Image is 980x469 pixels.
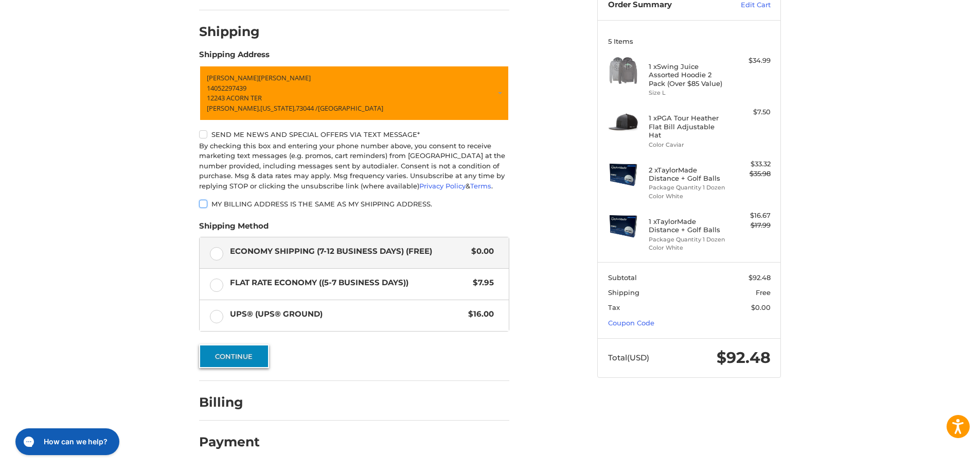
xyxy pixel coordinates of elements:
[649,114,727,139] h4: 1 x PGA Tour Heather Flat Bill Adjustable Hat
[730,159,771,169] div: $33.32
[296,103,318,113] span: 73044 /
[751,303,771,311] span: $0.00
[730,56,771,66] div: $34.99
[466,246,494,257] span: $0.00
[199,24,260,40] h2: Shipping
[649,244,727,252] li: Color White
[10,425,122,459] iframe: Gorgias live chat messenger
[608,319,654,327] a: Coupon Code
[649,141,727,149] li: Color Caviar
[199,141,509,192] div: By checking this box and entering your phone number above, you consent to receive marketing text ...
[207,103,260,113] span: [PERSON_NAME],
[230,277,468,289] span: Flat Rate Economy ((5-7 Business Days))
[230,246,467,257] span: Economy Shipping (7-12 Business Days) (Free)
[608,37,771,45] h3: 5 Items
[199,344,269,368] button: Continue
[608,288,639,297] span: Shipping
[608,353,649,362] span: Total (USD)
[199,65,509,121] a: Enter or select a different address
[230,308,464,320] span: UPS® (UPS® Ground)
[207,93,262,102] span: 12243 ACORN TER
[608,273,637,282] span: Subtotal
[199,220,269,237] legend: Shipping Method
[199,434,260,450] h2: Payment
[199,130,509,138] label: Send me news and special offers via text message*
[199,200,509,208] label: My billing address is the same as my shipping address.
[730,107,771,117] div: $7.50
[717,348,771,367] span: $92.48
[730,169,771,179] div: $35.98
[463,308,494,320] span: $16.00
[260,103,296,113] span: [US_STATE],
[318,103,383,113] span: [GEOGRAPHIC_DATA]
[756,288,771,297] span: Free
[419,182,466,190] a: Privacy Policy
[608,303,620,311] span: Tax
[649,192,727,201] li: Color White
[649,217,727,234] h4: 1 x TaylorMade Distance + Golf Balls
[207,83,246,93] span: 14052297439
[649,183,727,192] li: Package Quantity 1 Dozen
[730,211,771,221] div: $16.67
[649,166,727,183] h4: 2 x TaylorMade Distance + Golf Balls
[470,182,491,190] a: Terms
[649,235,727,244] li: Package Quantity 1 Dozen
[199,49,270,65] legend: Shipping Address
[749,273,771,282] span: $92.48
[468,277,494,289] span: $7.95
[649,62,727,88] h4: 1 x Swing Juice Assorted Hoodie 2 Pack (Over $85 Value)
[259,73,311,82] span: [PERSON_NAME]
[649,89,727,97] li: Size L
[207,73,259,82] span: [PERSON_NAME]
[199,394,259,410] h2: Billing
[730,220,771,231] div: $17.99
